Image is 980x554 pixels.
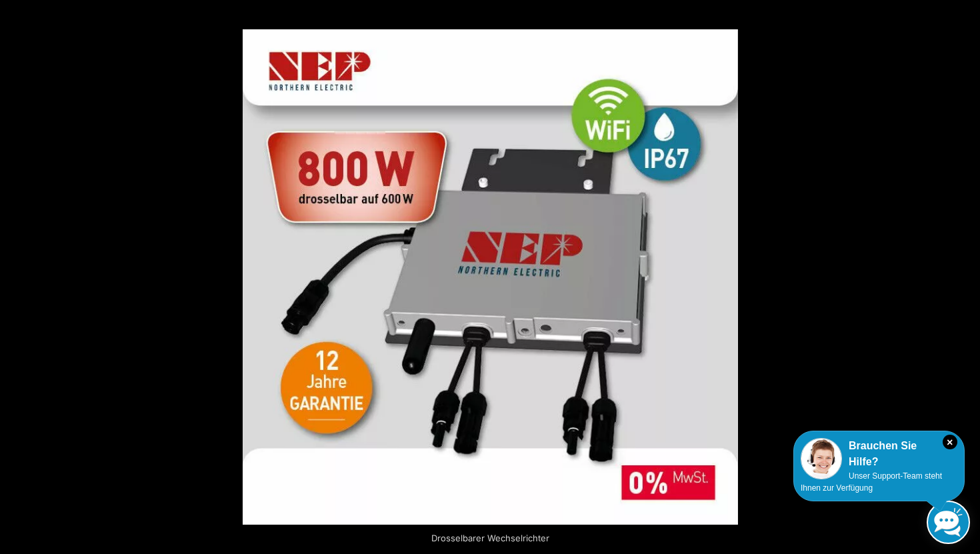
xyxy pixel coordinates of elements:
span: Unser Support-Team steht Ihnen zur Verfügung [801,471,942,493]
img: Customer service [801,438,842,479]
img: Drosselbarer Wechselrichter [243,29,738,525]
div: Drosselbarer Wechselrichter [350,525,630,551]
div: Brauchen Sie Hilfe? [801,438,957,470]
i: Schließen [943,435,957,449]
